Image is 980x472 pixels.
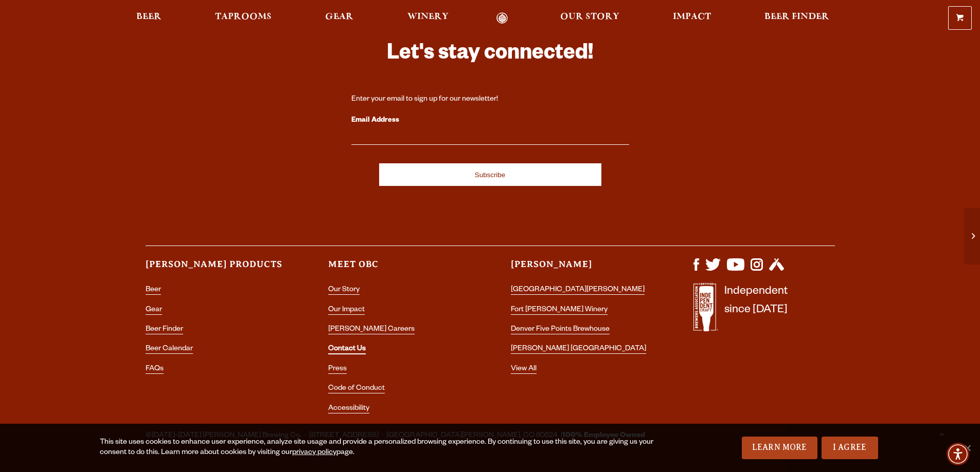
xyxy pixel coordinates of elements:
a: Beer [130,12,168,24]
a: Denver Five Points Brewhouse [511,326,610,334]
a: I Agree [822,437,878,459]
div: This site uses cookies to enhance user experience, analyze site usage and provide a personalized ... [100,438,657,458]
a: Taprooms [208,12,278,24]
h3: Meet OBC [328,258,470,279]
a: View All [511,365,537,374]
h3: Let's stay connected! [351,40,629,70]
span: Beer Finder [764,13,829,21]
span: Taprooms [215,13,272,21]
span: Winery [407,13,449,21]
div: Enter your email to sign up for our newsletter! [351,95,629,105]
a: Beer Finder [146,326,183,334]
a: Our Story [328,286,360,295]
a: Our Impact [328,306,365,315]
a: Visit us on Untappd [769,266,784,274]
a: Contact Us [328,345,366,354]
a: [PERSON_NAME] [GEOGRAPHIC_DATA] [511,345,646,354]
a: Visit us on X (formerly Twitter) [705,266,721,274]
a: Winery [401,12,455,24]
a: [GEOGRAPHIC_DATA][PERSON_NAME] [511,286,645,295]
span: Our Story [560,13,619,21]
p: Independent since [DATE] [724,283,788,337]
a: Visit us on Facebook [693,266,699,274]
a: Beer [146,286,161,295]
h3: [PERSON_NAME] Products [146,258,287,279]
a: Press [328,365,347,374]
a: [PERSON_NAME] Careers [328,326,415,334]
a: Beer Finder [758,12,836,24]
span: Impact [673,13,711,21]
a: FAQs [146,365,164,374]
a: Odell Home [483,12,522,24]
label: Email Address [351,114,629,127]
a: Scroll to top [929,421,954,446]
a: Accessibility [328,405,369,413]
a: Gear [146,306,162,315]
a: Code of Conduct [328,385,385,393]
a: privacy policy [292,449,336,457]
a: Impact [666,12,718,24]
div: Accessibility Menu [947,443,969,465]
a: Visit us on Instagram [751,266,763,274]
a: Visit us on YouTube [727,266,744,274]
span: Gear [325,13,353,21]
h3: [PERSON_NAME] [511,258,652,279]
a: Beer Calendar [146,345,193,354]
span: Beer [136,13,162,21]
a: Fort [PERSON_NAME] Winery [511,306,608,315]
a: Learn More [742,437,817,459]
input: Subscribe [379,163,601,186]
a: Our Story [554,12,626,24]
a: Gear [318,12,360,24]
